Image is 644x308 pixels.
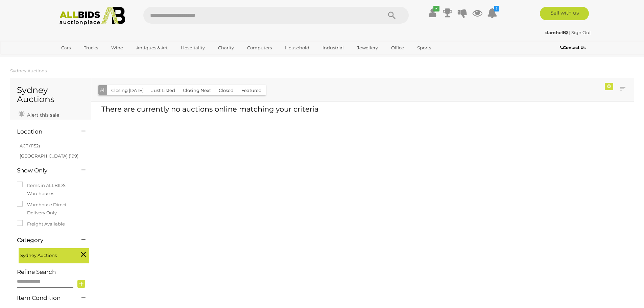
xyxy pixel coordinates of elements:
label: Freight Available [17,220,65,228]
a: ✔ [428,7,438,19]
strong: damhell [545,30,568,35]
a: Computers [243,42,276,53]
button: Featured [237,85,266,96]
span: Alert this sale [25,112,59,118]
a: Trucks [79,42,102,53]
a: Cars [57,42,75,53]
a: Contact Us [560,44,587,51]
div: 0 [605,83,613,90]
a: 1 [487,7,497,19]
button: Closing Next [179,85,215,96]
a: Charity [214,42,238,53]
img: Allbids.com.au [56,7,129,25]
h4: Location [17,128,71,135]
a: Sell with us [540,7,589,20]
button: Closed [215,85,238,96]
h1: Sydney Auctions [17,86,84,104]
a: Alert this sale [17,109,61,119]
button: Just Listed [147,85,179,96]
label: Warehouse Direct - Delivery Only [17,201,84,217]
h4: Category [17,237,71,243]
a: Wine [107,42,127,53]
a: Sydney Auctions [10,68,47,73]
a: Household [281,42,314,53]
a: Hospitality [176,42,209,53]
span: Sydney Auctions [20,250,71,259]
label: Items in ALLBIDS Warehouses [17,182,84,197]
a: Antiques & Art [132,42,172,53]
a: Sports [413,42,435,53]
a: ACT (1152) [20,143,40,148]
a: Office [387,42,408,53]
button: All [98,85,108,95]
a: Industrial [318,42,348,53]
a: [GEOGRAPHIC_DATA] [57,53,114,65]
span: | [569,30,570,35]
button: Search [375,7,409,24]
i: 1 [494,6,499,11]
b: Contact Us [560,45,586,50]
i: ✔ [433,6,439,11]
h4: Refine Search [17,269,89,275]
span: There are currently no auctions online matching your criteria [101,105,318,113]
a: Sign Out [571,30,591,35]
h4: Item Condition [17,295,71,301]
h4: Show Only [17,167,71,174]
a: damhell [545,30,569,35]
a: Jewellery [353,42,382,53]
a: [GEOGRAPHIC_DATA] (199) [20,153,78,159]
button: Closing [DATE] [107,85,148,96]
